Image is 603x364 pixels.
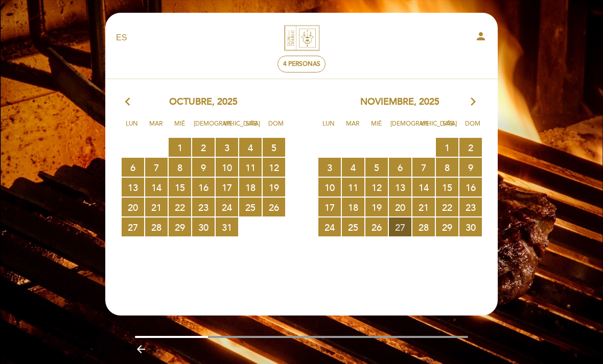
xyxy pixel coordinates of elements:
[145,198,168,216] span: 21
[389,217,411,236] span: 27
[342,178,364,197] span: 11
[389,198,411,216] span: 20
[239,198,262,216] span: 25
[216,138,238,157] span: 3
[475,30,487,46] button: person
[459,198,482,216] span: 23
[146,118,166,137] span: Mar
[194,118,214,137] span: [DEMOGRAPHIC_DATA]
[216,198,238,216] span: 24
[239,178,262,197] span: 18
[169,198,191,216] span: 22
[122,178,144,197] span: 13
[342,118,363,137] span: Mar
[438,118,459,137] span: Sáb
[192,158,215,177] span: 9
[436,178,458,197] span: 15
[366,118,387,137] span: Mié
[263,138,285,157] span: 5
[414,118,435,137] span: Vie
[436,217,458,236] span: 29
[459,138,482,157] span: 2
[192,198,215,216] span: 23
[436,138,458,157] span: 1
[169,158,191,177] span: 8
[169,138,191,157] span: 1
[122,217,144,236] span: 27
[459,217,482,236] span: 30
[436,158,458,177] span: 8
[263,158,285,177] span: 12
[216,217,238,236] span: 31
[389,178,411,197] span: 13
[283,60,320,68] span: 4 personas
[390,118,411,137] span: [DEMOGRAPHIC_DATA]
[242,118,262,137] span: Sáb
[318,217,341,236] span: 24
[192,217,215,236] span: 30
[218,118,238,137] span: Vie
[365,198,388,216] span: 19
[459,158,482,177] span: 9
[238,24,365,52] a: [PERSON_NAME][GEOGRAPHIC_DATA]
[122,118,142,137] span: Lun
[365,178,388,197] span: 12
[360,95,439,109] span: noviembre, 2025
[436,198,458,216] span: 22
[192,178,215,197] span: 16
[412,158,435,177] span: 7
[342,217,364,236] span: 25
[263,198,285,216] span: 26
[125,95,134,109] i: arrow_back_ios
[342,198,364,216] span: 18
[459,178,482,197] span: 16
[462,118,483,137] span: Dom
[122,198,144,216] span: 20
[145,178,168,197] span: 14
[170,118,190,137] span: Mié
[216,178,238,197] span: 17
[365,158,388,177] span: 5
[239,158,262,177] span: 11
[412,198,435,216] span: 21
[318,198,341,216] span: 17
[169,95,238,109] span: octubre, 2025
[122,158,144,177] span: 6
[389,158,411,177] span: 6
[192,138,215,157] span: 2
[412,217,435,236] span: 28
[342,158,364,177] span: 4
[169,217,191,236] span: 29
[239,138,262,157] span: 4
[475,30,487,42] i: person
[266,118,286,137] span: Dom
[318,118,339,137] span: Lun
[216,158,238,177] span: 10
[318,158,341,177] span: 3
[318,178,341,197] span: 10
[469,95,478,109] i: arrow_forward_ios
[169,178,191,197] span: 15
[145,158,168,177] span: 7
[135,343,147,355] i: arrow_backward
[145,217,168,236] span: 28
[263,178,285,197] span: 19
[412,178,435,197] span: 14
[365,217,388,236] span: 26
